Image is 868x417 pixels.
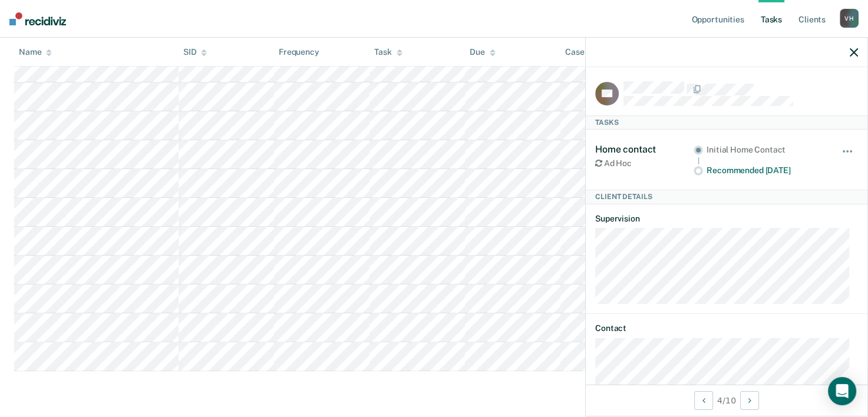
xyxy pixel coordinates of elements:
div: Task [374,47,402,57]
div: Due [470,47,496,57]
button: Previous Client [694,391,713,410]
div: SID [183,47,207,57]
div: Frequency [279,47,319,57]
div: Tasks [586,115,867,130]
div: V H [840,9,859,28]
div: Recommended [DATE] [707,166,825,176]
div: Ad Hoc [595,158,694,168]
div: Initial Home Contact [707,145,825,155]
dt: Supervision [595,214,858,224]
div: Open Intercom Messenger [828,377,856,405]
div: Name [19,47,52,57]
dt: Contact [595,323,858,333]
div: Home contact [595,144,694,155]
img: Recidiviz [9,12,66,25]
div: Case Type [565,47,615,57]
div: 4 / 10 [586,385,867,416]
button: Next Client [740,391,759,410]
div: Client Details [586,190,867,204]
